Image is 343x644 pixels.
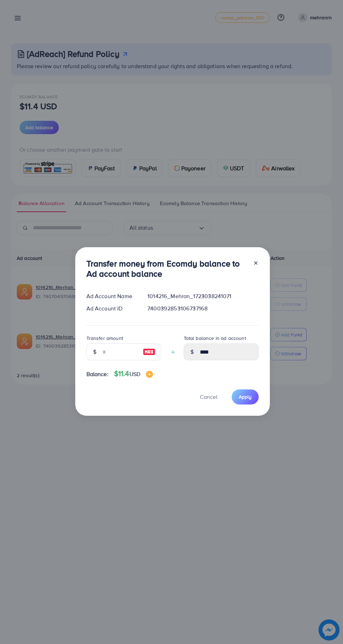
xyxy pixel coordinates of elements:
[81,292,142,300] div: Ad Account Name
[81,304,142,313] div: Ad Account ID
[232,389,259,405] button: Apply
[86,335,123,342] label: Transfer amount
[239,393,252,400] span: Apply
[86,258,247,279] h3: Transfer money from Ecomdy balance to Ad account balance
[143,348,155,356] img: image
[184,335,246,342] label: Total balance in ad account
[142,304,264,313] div: 7400392853106737168
[191,389,226,405] button: Cancel
[129,370,140,378] span: USD
[142,292,264,300] div: 1014216_Mehran_1723038241071
[146,371,153,378] img: image
[114,369,153,378] h4: $11.4
[200,393,217,401] span: Cancel
[86,370,108,378] span: Balance:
